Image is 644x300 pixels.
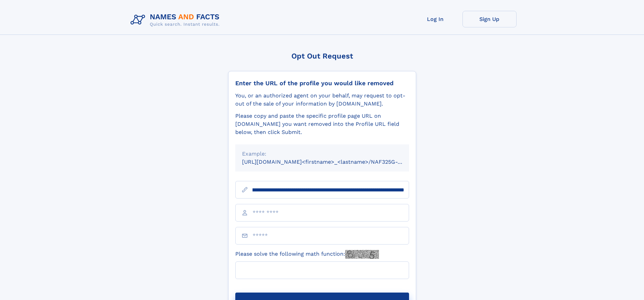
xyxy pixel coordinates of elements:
[235,92,409,108] div: You, or an authorized agent on your behalf, may request to opt-out of the sale of your informatio...
[408,11,462,27] a: Log In
[235,79,409,87] div: Enter the URL of the profile you would like removed
[235,250,379,259] label: Please solve the following math function:
[462,11,517,27] a: Sign Up
[128,11,225,29] img: Logo Names and Facts
[228,52,416,60] div: Opt Out Request
[242,159,422,165] small: [URL][DOMAIN_NAME]<firstname>_<lastname>/NAF325G-xxxxxxxx
[242,150,402,158] div: Example:
[235,112,409,136] div: Please copy and paste the specific profile page URL on [DOMAIN_NAME] you want removed into the Pr...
